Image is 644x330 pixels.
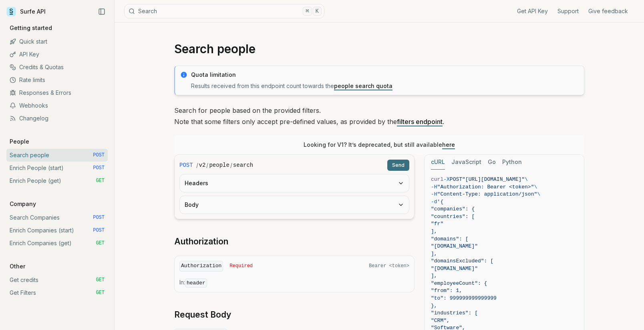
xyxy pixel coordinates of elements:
span: POST [179,161,193,169]
span: "domains": [ [431,236,469,242]
span: -H [431,191,437,197]
span: GET [96,277,105,283]
code: v2 [199,161,206,169]
a: Get Filters GET [6,286,108,299]
a: Webhooks [6,99,108,112]
span: ], [431,228,437,234]
span: GET [96,290,105,296]
h1: Search people [174,42,584,56]
span: POST [450,176,462,182]
p: Quota limitation [191,71,579,79]
span: "domainsExcluded": [ [431,258,493,264]
button: Search⌘K [124,4,324,18]
button: JavaScript [451,155,481,170]
a: Enrich People (start) POST [6,162,108,174]
a: here [442,141,455,148]
a: Search people POST [6,149,108,162]
span: \ [537,191,540,197]
span: "[DOMAIN_NAME]" [431,266,478,272]
span: ], [431,251,437,257]
span: POST [93,227,105,234]
a: Enrich Companies (start) POST [6,224,108,237]
span: "[DOMAIN_NAME]" [431,243,478,249]
span: "CRM", [431,318,450,324]
p: In: [179,278,409,287]
a: Rate limits [6,74,108,86]
span: POST [93,152,105,158]
span: "Content-Type: application/json" [437,191,537,197]
code: header [185,278,207,288]
span: "countries": [ [431,214,475,220]
span: \ [534,184,537,190]
span: GET [96,240,105,246]
a: Surfe API [6,6,46,18]
a: Enrich Companies (get) GET [6,237,108,250]
button: Headers [180,174,409,192]
span: \ [525,176,528,182]
p: Results received from this endpoint count towards the [191,82,579,90]
button: Python [502,155,522,170]
code: Authorization [179,261,223,272]
kbd: K [313,7,322,16]
span: / [230,161,232,169]
code: people [209,161,229,169]
a: people search quota [334,82,392,89]
p: Looking for V1? It’s deprecated, but still available [304,141,455,149]
button: Send [387,160,409,171]
a: Authorization [174,236,228,247]
button: Body [180,196,409,214]
span: ], [431,273,437,279]
span: }, [431,303,437,309]
button: Go [488,155,496,170]
a: Support [557,7,579,15]
p: People [6,138,32,146]
span: '{ [437,199,444,205]
span: POST [93,165,105,171]
span: Required [229,263,253,269]
span: curl [431,176,443,182]
a: filters endpoint [397,118,443,126]
a: Search Companies POST [6,211,108,224]
a: Enrich People (get) GET [6,174,108,187]
span: -X [443,176,450,182]
a: Give feedback [588,7,628,15]
p: Company [6,200,39,208]
span: POST [93,214,105,221]
kbd: ⌘ [303,7,312,16]
span: -d [431,199,437,205]
a: Get credits GET [6,274,108,286]
a: Responses & Errors [6,86,108,99]
span: "employeeCount": { [431,280,487,286]
span: "fr" [431,221,443,227]
a: Request Body [174,309,231,320]
p: Search for people based on the provided filters. Note that some filters only accept pre-defined v... [174,105,584,127]
span: / [206,161,208,169]
a: Changelog [6,112,108,125]
span: Bearer <token> [369,263,409,269]
a: API Key [6,48,108,61]
span: -H [431,184,437,190]
code: search [233,161,253,169]
button: Collapse Sidebar [96,6,108,18]
a: Credits & Quotas [6,61,108,74]
span: "[URL][DOMAIN_NAME]" [462,176,525,182]
p: Getting started [6,24,55,32]
span: "companies": { [431,206,475,212]
span: GET [96,178,105,184]
button: cURL [431,155,445,170]
a: Get API Key [517,7,548,15]
a: Quick start [6,35,108,48]
span: "industries": [ [431,310,478,316]
p: Other [6,262,28,270]
span: "from": 1, [431,288,462,294]
span: "to": 999999999999999 [431,295,497,301]
span: "Authorization: Bearer <token>" [437,184,534,190]
span: / [196,161,198,169]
